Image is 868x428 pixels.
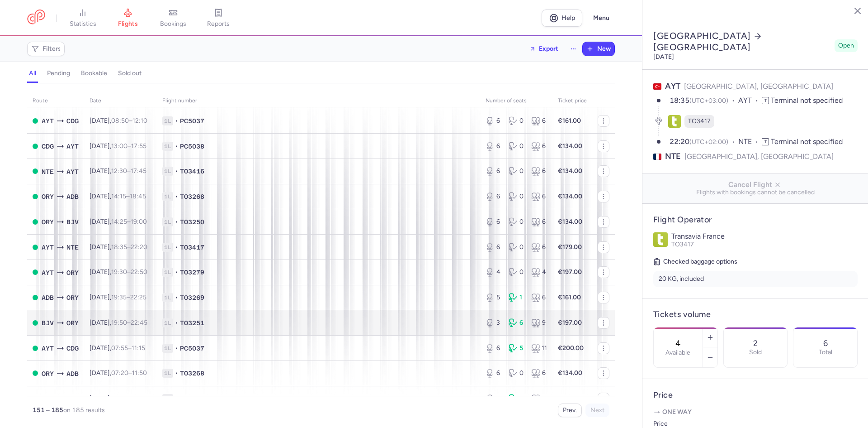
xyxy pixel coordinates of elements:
[70,20,96,28] span: statistics
[749,349,762,356] p: Sold
[753,339,758,348] p: 2
[90,218,147,226] span: [DATE],
[175,268,178,277] span: •
[162,217,173,226] span: 1L
[558,344,584,352] strong: €200.00
[486,116,501,125] div: 6
[175,344,178,353] span: •
[558,369,582,377] strong: €134.00
[111,344,128,352] time: 07:55
[771,96,843,105] span: Terminal not specified
[111,167,146,175] span: –
[175,369,178,378] span: •
[558,218,582,226] strong: €134.00
[111,344,145,352] span: –
[131,142,146,150] time: 17:55
[162,318,173,327] span: 1L
[157,94,480,108] th: Flight number
[558,293,581,301] strong: €161.00
[131,243,147,251] time: 22:20
[509,369,524,378] div: 0
[111,142,146,150] span: –
[558,394,582,402] strong: €179.00
[66,167,79,177] span: Antalya, Antalya, Turkey
[558,243,582,251] strong: €179.00
[558,167,582,175] strong: €134.00
[42,318,54,328] span: Milas, Bodrum, Turkey
[90,344,145,352] span: [DATE],
[531,318,547,327] div: 9
[118,20,138,28] span: flights
[42,242,54,252] span: Antalya, Antalya, Turkey
[670,96,689,105] time: 18:35
[207,20,230,28] span: reports
[531,142,547,151] div: 6
[162,369,173,378] span: 1L
[558,319,582,327] strong: €197.00
[653,53,674,61] time: [DATE]
[162,344,173,353] span: 1L
[42,343,54,353] span: Antalya, Antalya, Turkey
[66,116,79,126] span: Charles De Gaulle, Paris, France
[486,369,501,378] div: 6
[175,293,178,302] span: •
[558,142,582,150] strong: €134.00
[66,343,79,353] span: Charles De Gaulle, Paris, France
[27,10,45,26] a: CitizenPlane red outlined logo
[162,192,173,201] span: 1L
[42,293,54,303] span: Adnan Menderes Airport, İzmir, Turkey
[684,151,834,162] span: [GEOGRAPHIC_DATA], [GEOGRAPHIC_DATA]
[653,256,858,267] h5: Checked baggage options
[111,319,147,327] span: –
[60,8,105,28] a: statistics
[42,369,54,379] span: Orly, Paris, France
[131,394,146,402] time: 12:25
[28,42,64,56] button: Filters
[509,167,524,176] div: 0
[66,141,79,151] span: Antalya, Antalya, Turkey
[160,20,186,28] span: bookings
[509,293,524,302] div: 1
[132,344,145,352] time: 11:15
[180,344,204,353] span: PC5037
[561,14,575,21] span: Help
[738,137,762,147] span: NTE
[180,369,204,378] span: TO3268
[105,8,151,28] a: flights
[66,394,79,404] span: BRU
[670,137,689,146] time: 22:20
[132,369,147,377] time: 11:50
[131,167,146,175] time: 17:45
[29,69,36,77] h4: all
[819,349,832,356] p: Total
[509,217,524,226] div: 0
[130,192,146,200] time: 18:45
[486,217,501,226] div: 6
[42,116,54,126] span: Antalya, Antalya, Turkey
[689,97,728,105] span: (UTC+03:00)
[486,192,501,201] div: 6
[162,394,173,403] span: 1L
[509,142,524,151] div: 0
[180,217,204,226] span: TO3250
[132,117,147,125] time: 12:10
[131,319,147,327] time: 22:45
[90,192,146,200] span: [DATE],
[66,192,79,202] span: Adnan Menderes Airport, İzmir, Turkey
[480,94,552,108] th: number of seats
[531,192,547,201] div: 6
[509,116,524,125] div: 0
[668,115,681,128] figure: TO airline logo
[531,116,547,125] div: 6
[90,394,146,402] span: [DATE],
[738,96,762,106] span: AYT
[762,97,769,104] span: T
[486,268,501,277] div: 4
[180,167,204,176] span: TO3416
[66,369,79,379] span: Adnan Menderes Airport, İzmir, Turkey
[42,217,54,227] span: Orly, Paris, France
[111,293,146,301] span: –
[111,218,147,226] span: –
[653,408,858,417] p: One way
[42,167,54,177] span: Nantes Atlantique, Nantes, France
